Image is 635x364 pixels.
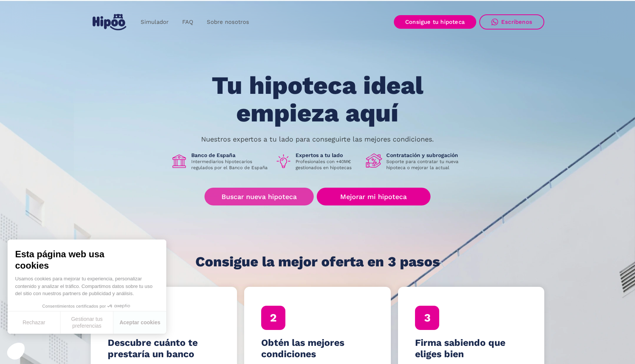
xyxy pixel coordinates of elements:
[191,159,269,171] p: Intermediarios hipotecarios regulados por el Banco de España
[386,152,464,159] h1: Contratación y subrogación
[296,152,360,159] h1: Expertos a tu lado
[134,15,175,30] a: Simulador
[91,11,128,33] a: home
[317,188,431,205] a: Mejorar mi hipoteca
[174,72,461,127] h1: Tu hipoteca ideal empieza aquí
[204,188,314,205] a: Buscar nueva hipoteca
[195,254,440,269] h1: Consigue la mejor oferta en 3 pasos
[479,14,544,30] a: Escríbenos
[296,159,360,171] p: Profesionales con +40M€ gestionados en hipotecas
[108,337,220,360] h4: Descubre cuánto te prestaría un banco
[386,159,464,171] p: Soporte para contratar tu nueva hipoteca o mejorar la actual
[394,15,476,29] a: Consigue tu hipoteca
[175,15,200,30] a: FAQ
[191,152,269,159] h1: Banco de España
[261,337,374,360] h4: Obtén las mejores condiciones
[501,19,532,25] div: Escríbenos
[200,15,256,30] a: Sobre nosotros
[415,337,528,360] h4: Firma sabiendo que eliges bien
[201,136,434,142] p: Nuestros expertos a tu lado para conseguirte las mejores condiciones.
